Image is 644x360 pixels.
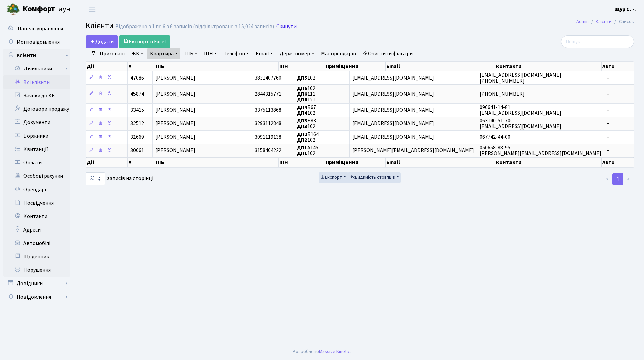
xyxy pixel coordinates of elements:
a: Щоденник [3,250,70,263]
span: 33415 [130,107,144,114]
a: Адреси [3,223,70,237]
span: Б164 102 [297,131,319,144]
b: ДП3 [297,123,307,130]
span: 3091119138 [255,134,281,141]
a: Massive Kinetic [319,348,350,355]
a: 1 [612,173,623,185]
b: ДП1 [297,150,307,157]
b: ДП5 [297,74,307,82]
span: [PERSON_NAME] [155,120,195,127]
span: [EMAIL_ADDRESS][DOMAIN_NAME] [352,90,434,98]
th: # [128,62,155,71]
b: ДП2 [297,136,307,144]
span: 47086 [130,74,144,82]
span: Мої повідомлення [17,38,60,46]
a: Панель управління [3,22,70,35]
b: ДП4 [297,104,307,111]
b: ДП4 [297,109,307,117]
span: [PERSON_NAME][EMAIL_ADDRESS][DOMAIN_NAME] [352,147,474,154]
nav: breadcrumb [566,15,644,29]
span: [PHONE_NUMBER] [480,90,525,98]
b: ДП6 [297,96,307,104]
th: Дії [86,62,128,71]
span: 32512 [130,120,144,127]
span: Видимість стовпців [350,174,395,181]
th: Дії [86,157,128,167]
th: Контакти [495,62,602,71]
a: Квитанції [3,143,70,156]
span: Додати [90,38,114,45]
span: 3293112848 [255,120,281,127]
a: Має орендарів [318,48,359,59]
a: Експорт в Excel [119,35,170,48]
th: ПІБ [155,157,279,167]
span: 102 111 121 [297,85,315,103]
b: Комфорт [23,4,55,14]
a: Заявки до КК [3,89,70,102]
div: Розроблено . [293,348,351,355]
span: 2844315771 [255,90,281,98]
a: Admin [576,18,589,25]
a: Мої повідомлення [3,35,70,49]
th: # [128,157,155,167]
span: [PERSON_NAME] [155,147,195,154]
span: 30061 [130,147,144,154]
th: Приміщення [325,62,386,71]
b: ДП3 [297,117,307,124]
button: Видимість стовпців [348,172,401,183]
th: Email [386,62,495,71]
a: Документи [3,116,70,129]
span: - [607,90,609,98]
a: Довідники [3,277,70,290]
span: - [607,74,609,82]
a: Лічильники [8,62,70,75]
th: ПІБ [155,62,279,71]
a: Договори продажу [3,102,70,116]
span: Б67 102 [297,104,316,117]
a: Контакти [3,210,70,223]
span: 45874 [130,90,144,98]
span: Клієнти [86,20,114,32]
span: - [607,147,609,154]
a: Всі клієнти [3,75,70,89]
th: ІПН [279,62,325,71]
button: Переключити навігацію [84,4,101,15]
a: ЖК [129,48,146,59]
a: Держ. номер [277,48,317,59]
span: [PERSON_NAME] [155,74,195,82]
b: ДП2 [297,131,307,138]
a: Клієнти [3,49,70,62]
a: Скинути [276,23,297,30]
span: 067742-44-00 [480,134,511,141]
a: Порушення [3,263,70,277]
b: ДП1 [297,144,307,151]
th: ІПН [279,157,325,167]
a: Email [253,48,276,59]
span: Таун [23,4,70,15]
span: Експорт [320,174,342,181]
span: А145 102 [297,144,318,157]
span: Панель управління [18,25,63,32]
a: Посвідчення [3,196,70,210]
span: 3831407760 [255,74,281,82]
button: Експорт [319,172,348,183]
a: Оплати [3,156,70,169]
th: Контакти [495,157,602,167]
span: - [607,134,609,141]
span: - [607,120,609,127]
span: [PERSON_NAME] [155,134,195,141]
a: Клієнти [596,18,612,25]
th: Авто [602,157,634,167]
th: Авто [602,62,634,71]
a: Телефон [221,48,252,59]
th: Email [386,157,495,167]
span: - [607,107,609,114]
a: Орендарі [3,183,70,196]
b: ДП6 [297,85,307,92]
select: записів на сторінці [86,172,105,185]
a: Повідомлення [3,290,70,304]
a: Додати [86,35,118,48]
span: [EMAIL_ADDRESS][DOMAIN_NAME] [352,120,434,127]
div: Відображено з 1 по 6 з 6 записів (відфільтровано з 15,024 записів). [115,23,275,30]
span: 063140-51-70 [EMAIL_ADDRESS][DOMAIN_NAME] [480,117,561,130]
